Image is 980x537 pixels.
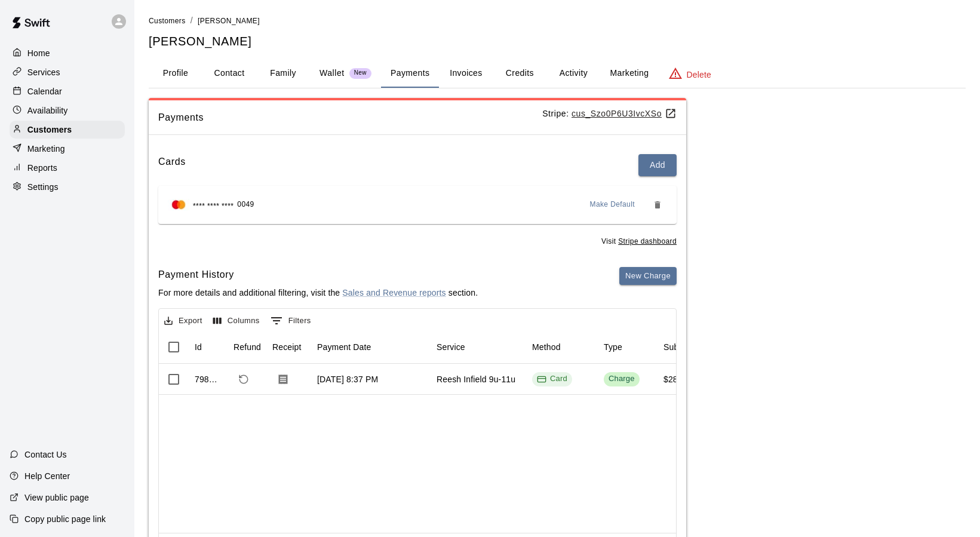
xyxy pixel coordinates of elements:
a: Home [10,44,125,62]
p: Wallet [320,67,345,79]
button: Download Receipt [272,369,294,390]
div: Id [195,330,202,364]
img: Credit card brand logo [168,199,189,211]
span: New [349,69,371,77]
span: [PERSON_NAME] [198,17,260,25]
div: Receipt [266,330,311,364]
a: Sales and Revenue reports [342,288,446,297]
span: Customers [149,17,186,25]
a: cus_Szo0P6U3IvcXSo [572,109,677,118]
div: Charge [609,373,635,385]
div: Type [598,330,658,364]
p: Customers [27,124,72,136]
div: Refund [228,330,266,364]
button: Family [256,59,310,88]
button: Add [638,154,677,176]
p: Calendar [27,85,62,97]
button: Remove [648,195,667,214]
div: Method [532,330,561,364]
div: Subtotal [658,330,717,364]
p: Help Center [24,470,70,482]
button: Show filters [268,311,314,330]
span: 0049 [237,199,254,211]
div: Payment Date [311,330,431,364]
div: Sep 4, 2025, 8:37 PM [317,373,378,385]
div: $280.00 [663,373,695,385]
div: Receipt [272,330,302,364]
div: Subtotal [663,330,695,364]
button: New Charge [619,267,677,286]
a: Marketing [10,140,125,158]
button: Select columns [210,312,263,330]
button: Profile [149,59,202,88]
h5: [PERSON_NAME] [149,33,966,50]
a: Customers [10,121,125,139]
button: Payments [381,59,439,88]
p: Contact Us [24,449,67,461]
li: / [191,14,193,27]
a: Stripe dashboard [618,237,677,246]
p: Copy public page link [24,513,106,525]
a: Customers [149,16,186,25]
p: Home [27,47,50,59]
div: Payment Date [317,330,371,364]
a: Services [10,63,125,81]
nav: breadcrumb [149,14,966,27]
button: Make Default [585,195,640,214]
div: Reesh Infield 9u-11u [437,373,515,385]
button: Marketing [600,59,658,88]
p: Availability [27,105,68,116]
button: Invoices [439,59,493,88]
span: Refund payment [234,369,254,389]
h6: Payment History [158,267,478,283]
h6: Cards [158,154,186,176]
button: Contact [202,59,256,88]
div: Card [537,373,567,385]
a: Calendar [10,82,125,100]
button: Activity [546,59,600,88]
span: Payments [158,110,542,125]
div: Method [526,330,598,364]
span: Visit [601,236,677,248]
p: Services [27,66,60,78]
p: Delete [687,69,711,81]
div: Id [189,330,228,364]
p: View public page [24,492,89,504]
div: basic tabs example [149,59,966,88]
span: Make Default [590,199,635,211]
p: Marketing [27,143,65,155]
a: Availability [10,102,125,119]
div: Type [604,330,622,364]
div: Refund [234,330,261,364]
p: Stripe: [542,108,677,120]
button: Credits [493,59,546,88]
div: Service [437,330,465,364]
p: Reports [27,162,57,174]
a: Settings [10,178,125,196]
p: For more details and additional filtering, visit the section. [158,287,478,299]
a: Reports [10,159,125,177]
p: Settings [27,181,59,193]
div: Service [431,330,526,364]
div: 798404 [195,373,222,385]
button: Export [161,312,205,330]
